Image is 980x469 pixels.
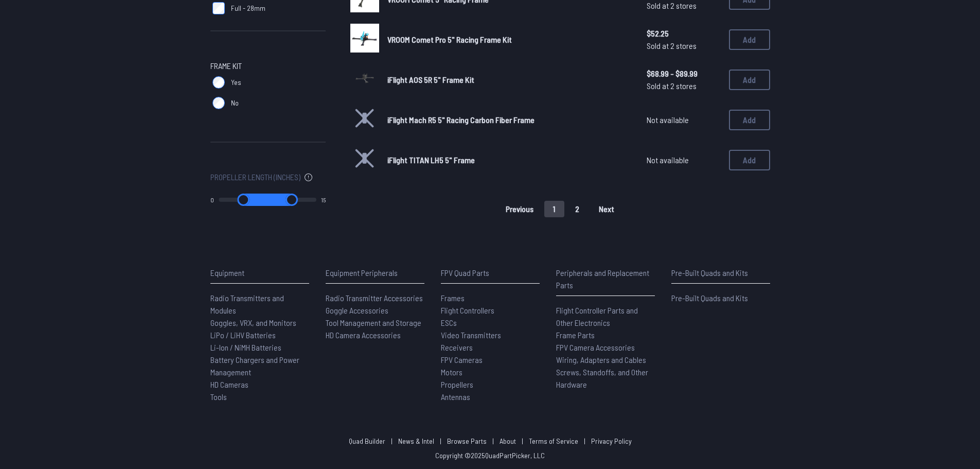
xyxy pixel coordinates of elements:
[387,33,630,46] a: VROOM Comet Pro 5" Racing Frame Kit
[441,330,501,340] span: Video Transmitters
[671,292,770,304] a: Pre-Built Quads and Kits
[387,74,630,86] a: iFlight AOS 5R 5" Frame Kit
[729,110,770,130] button: Add
[556,330,595,340] span: Frame Parts
[345,436,636,446] p: | | | | |
[387,115,534,125] span: iFlight Mach R5 5" Racing Carbon Fiber Frame
[210,318,296,327] span: Goggles, VRX, and Monitors
[231,77,241,88] span: Yes
[387,114,630,126] a: iFlight Mach R5 5" Racing Carbon Fiber Frame
[350,64,379,96] a: image
[647,40,721,52] span: Sold at 2 stores
[441,355,483,364] span: FPV Cameras
[647,114,721,126] span: Not available
[210,171,300,183] span: Propeller Length (Inches)
[441,317,540,329] a: ESCs
[326,267,424,279] p: Equipment Peripherals
[529,437,578,445] a: Terms of Service
[210,391,309,403] a: Tools
[212,76,225,89] input: Yes
[647,154,721,166] span: Not available
[441,293,465,303] span: Frames
[349,437,385,445] a: Quad Builder
[729,150,770,170] button: Add
[591,437,632,445] a: Privacy Policy
[441,392,470,402] span: Antennas
[210,354,309,378] a: Battery Chargers and Power Management
[210,378,309,391] a: HD Cameras
[441,367,462,377] span: Motors
[210,379,248,389] span: HD Cameras
[210,342,281,352] span: Li-Ion / NiMH Batteries
[556,329,655,341] a: Frame Parts
[326,292,424,304] a: Radio Transmitter Accessories
[441,391,540,403] a: Antennas
[556,305,638,327] span: Flight Controller Parts and Other Electronics
[210,341,309,354] a: Li-Ion / NiMH Batteries
[210,293,284,315] span: Radio Transmitters and Modules
[441,341,540,354] a: Receivers
[441,366,540,378] a: Motors
[647,80,721,92] span: Sold at 2 stores
[441,292,540,304] a: Frames
[590,201,623,217] button: Next
[441,342,473,352] span: Receivers
[556,341,655,354] a: FPV Camera Accessories
[210,196,214,204] output: 0
[441,354,540,366] a: FPV Cameras
[729,70,770,90] button: Add
[326,305,388,315] span: Goggle Accessories
[387,154,630,166] a: iFlight TITAN LH5 5" Frame
[326,318,421,327] span: Tool Management and Storage
[671,267,770,279] p: Pre-Built Quads and Kits
[326,317,424,329] a: Tool Management and Storage
[210,292,309,317] a: Radio Transmitters and Modules
[441,267,540,279] p: FPV Quad Parts
[729,29,770,50] button: Add
[210,392,227,402] span: Tools
[441,378,540,391] a: Propellers
[556,355,646,364] span: Wiring, Adapters and Cables
[387,75,474,84] span: iFlight AOS 5R 5" Frame Kit
[350,64,379,93] img: image
[231,3,265,13] span: Full - 28mm
[210,355,299,377] span: Battery Chargers and Power Management
[326,293,423,303] span: Radio Transmitter Accessories
[647,27,721,40] span: $52.25
[210,60,242,72] span: Frame Kit
[210,330,276,340] span: LiPo / LiHV Batteries
[326,330,401,340] span: HD Camera Accessories
[441,318,457,327] span: ESCs
[599,205,614,213] span: Next
[556,342,635,352] span: FPV Camera Accessories
[387,34,512,44] span: VROOM Comet Pro 5" Racing Frame Kit
[500,437,516,445] a: About
[556,354,655,366] a: Wiring, Adapters and Cables
[647,67,721,80] span: $68.99 - $89.99
[441,305,494,315] span: Flight Controllers
[212,2,225,14] input: Full - 28mm
[556,367,648,389] span: Screws, Standoffs, and Other Hardware
[326,329,424,341] a: HD Camera Accessories
[350,24,379,56] a: image
[350,24,379,53] img: image
[566,201,588,217] button: 2
[441,304,540,317] a: Flight Controllers
[441,379,473,389] span: Propellers
[556,304,655,329] a: Flight Controller Parts and Other Electronics
[556,366,655,391] a: Screws, Standoffs, and Other Hardware
[398,437,434,445] a: News & Intel
[556,267,655,291] p: Peripherals and Replacement Parts
[210,329,309,341] a: LiPo / LiHV Batteries
[441,329,540,341] a: Video Transmitters
[671,293,748,303] span: Pre-Built Quads and Kits
[544,201,564,217] button: 1
[447,437,487,445] a: Browse Parts
[435,450,545,461] p: Copyright © 2025 QuadPartPicker, LLC
[231,98,239,108] span: No
[387,155,475,165] span: iFlight TITAN LH5 5" Frame
[210,267,309,279] p: Equipment
[321,196,326,204] output: 15
[210,317,309,329] a: Goggles, VRX, and Monitors
[212,97,225,109] input: No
